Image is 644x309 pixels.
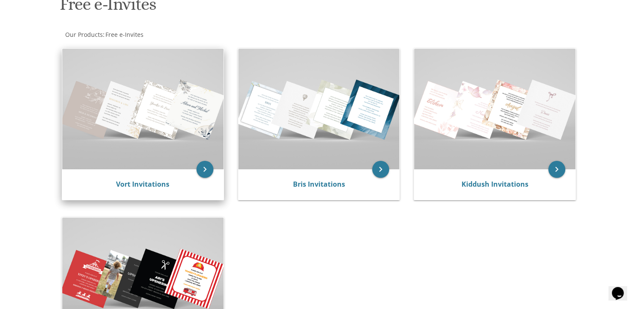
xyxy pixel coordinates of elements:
[105,30,144,39] a: Free e-Invites
[372,161,389,178] a: keyboard_arrow_right
[116,179,169,189] a: Vort Invitations
[62,49,224,169] img: Vort Invitations
[238,49,400,169] img: Bris Invitations
[196,161,213,178] a: keyboard_arrow_right
[462,179,528,189] a: Kiddush Invitations
[105,30,144,39] span: Free e-Invites
[293,179,345,189] a: Bris Invitations
[548,161,565,178] a: keyboard_arrow_right
[64,30,103,39] a: Our Products
[608,275,636,301] iframe: chat widget
[414,49,575,169] img: Kiddush Invitations
[58,30,322,39] div: :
